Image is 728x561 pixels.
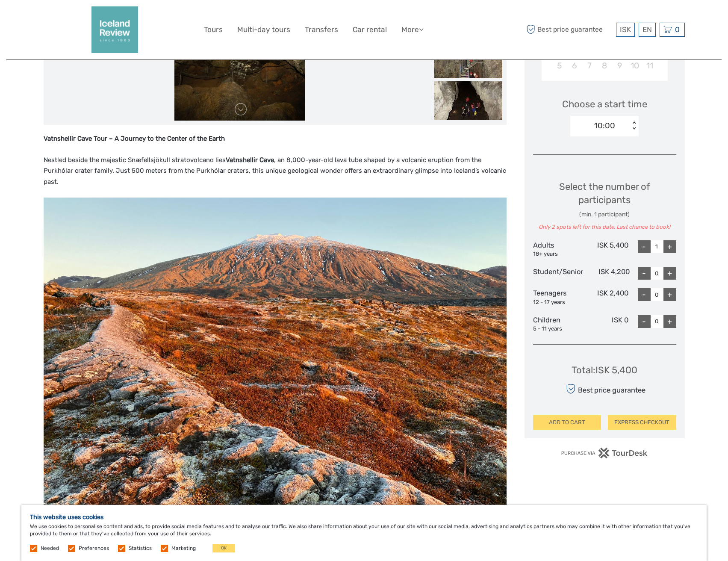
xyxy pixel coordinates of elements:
[533,298,581,307] div: 12 - 17 years
[642,59,657,73] div: Choose Saturday, October 11th, 2025
[638,267,651,280] div: -
[44,155,507,188] p: Nestled beside the majestic Snæfellsjökull stratovolcano lies , an 8,000-year-old lava tube shape...
[237,24,290,36] a: Multi-day tours
[533,415,601,430] button: ADD TO CART
[212,544,235,552] button: OK
[572,363,637,377] div: Total : ISK 5,400
[608,415,676,430] button: EXPRESS CHECKOUT
[620,25,631,34] span: ISK
[612,59,627,73] div: Choose Thursday, October 9th, 2025
[638,315,651,328] div: -
[663,315,676,328] div: +
[533,223,676,231] div: Only 2 spots left for this date. Last chance to book!
[561,448,648,458] img: PurchaseViaTourDesk.png
[533,325,581,333] div: 5 - 11 years
[638,240,651,253] div: -
[581,315,628,333] div: ISK 0
[533,180,676,231] div: Select the number of participants
[663,240,676,253] div: +
[401,24,424,36] a: More
[91,6,138,53] img: 2352-2242c590-57d0-4cbf-9375-f685811e12ac_logo_big.png
[525,23,614,37] span: Best price guarantee
[533,267,583,280] div: Student/Senior
[638,288,651,301] div: -
[12,15,97,22] p: We're away right now. Please check back later!
[434,81,502,120] img: 89a75092bc3e49749b3486a4f16cf6da_slider_thumbnail.jpg
[533,315,581,333] div: Children
[639,23,656,37] div: EN
[674,25,681,34] span: 0
[562,97,647,111] span: Choose a start time
[583,267,630,280] div: ISK 4,200
[581,240,628,258] div: ISK 5,400
[79,545,109,552] label: Preferences
[594,120,615,131] div: 10:00
[581,288,628,306] div: ISK 2,400
[533,288,581,306] div: Teenagers
[171,545,196,552] label: Marketing
[582,59,597,73] div: Choose Tuesday, October 7th, 2025
[533,250,581,258] div: 18+ years
[663,267,676,280] div: +
[663,288,676,301] div: +
[567,59,582,73] div: Choose Monday, October 6th, 2025
[627,59,642,73] div: Choose Friday, October 10th, 2025
[41,545,59,552] label: Needed
[597,59,612,73] div: Choose Wednesday, October 8th, 2025
[226,156,274,164] strong: Vatnshellir Cave
[353,24,387,36] a: Car rental
[98,13,109,24] button: Open LiveChat chat widget
[631,121,638,130] div: < >
[21,505,707,561] div: We use cookies to personalise content and ads, to provide social media features and to analyse ou...
[305,24,338,36] a: Transfers
[44,135,225,142] strong: Vatnshellir Cave Tour – A Journey to the Center of the Earth
[44,198,507,545] img: IMG_6269-0eb71303.jpg
[30,514,698,521] h5: This website uses cookies
[204,24,223,36] a: Tours
[563,381,645,396] div: Best price guarantee
[129,545,152,552] label: Statistics
[533,210,676,219] div: (min. 1 participant)
[552,59,567,73] div: Choose Sunday, October 5th, 2025
[533,240,581,258] div: Adults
